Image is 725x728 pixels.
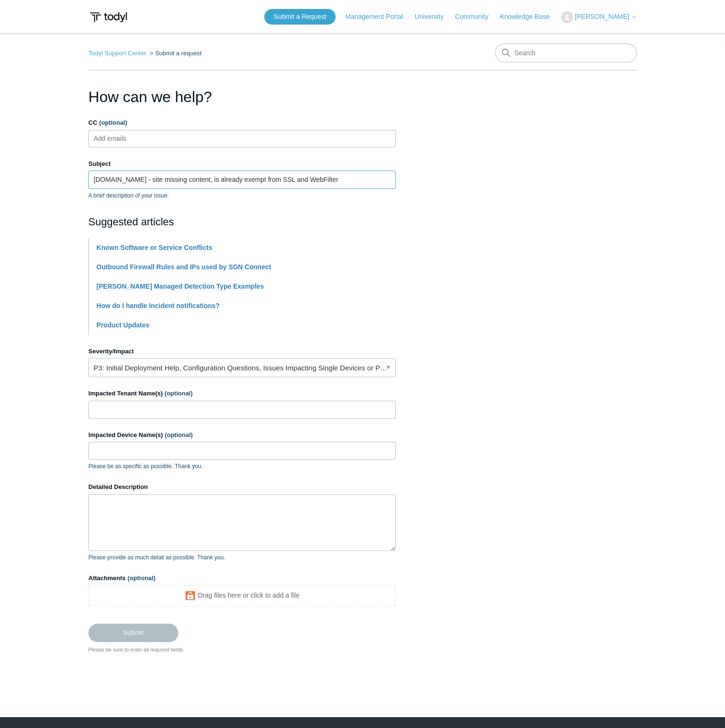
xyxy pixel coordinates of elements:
[88,624,178,642] input: Submit
[88,462,396,471] p: Please be as specific as possible. Thank you.
[88,389,396,398] label: Impacted Tenant Name(s)
[96,283,264,290] a: [PERSON_NAME] Managed Detection Type Examples
[88,191,396,200] p: A brief description of your issue.
[88,482,396,492] label: Detailed Description
[96,263,271,271] a: Outbound Firewall Rules and IPs used by SGN Connect
[164,390,192,397] span: (optional)
[455,12,498,22] a: Community
[88,646,396,654] div: Please be sure to enter all required fields.
[88,50,148,57] li: Todyl Support Center
[88,358,396,377] a: P3: Initial Deployment Help, Configuration Questions, Issues Impacting Single Devices or Past Out...
[561,11,637,23] button: [PERSON_NAME]
[88,9,129,26] img: Todyl Support Center Help Center home page
[88,50,146,57] a: Todyl Support Center
[88,553,396,562] p: Please provide as much detail as possible. Thank you.
[128,574,155,582] span: (optional)
[88,86,396,108] h1: How can we help?
[575,13,629,20] span: [PERSON_NAME]
[96,321,149,329] a: Product Updates
[96,302,220,309] a: How do I handle Incident notifications?
[414,12,453,22] a: University
[88,430,396,440] label: Impacted Device Name(s)
[345,12,413,22] a: Management Portal
[88,214,396,230] h2: Suggested articles
[88,159,396,169] label: Subject
[148,50,202,57] li: Submit a request
[88,574,396,583] label: Attachments
[264,9,336,25] a: Submit a Request
[96,244,212,251] a: Known Software or Service Conflicts
[495,43,637,62] input: Search
[88,347,396,356] label: Severity/Impact
[88,118,396,128] label: CC
[90,131,147,146] input: Add emails
[165,431,193,438] span: (optional)
[500,12,559,22] a: Knowledge Base
[99,119,127,126] span: (optional)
